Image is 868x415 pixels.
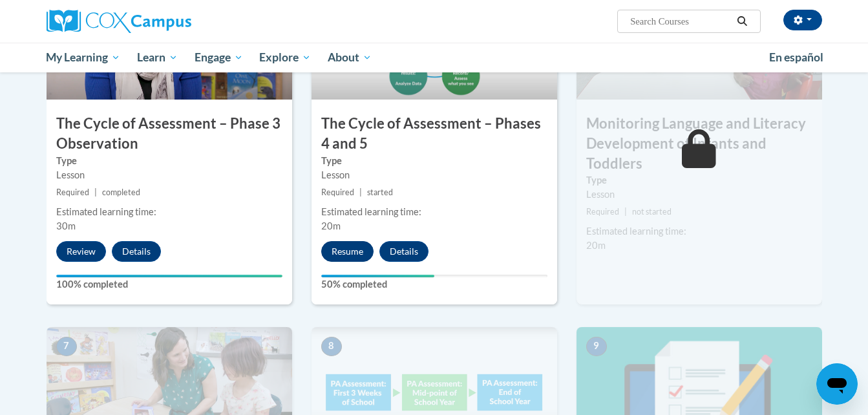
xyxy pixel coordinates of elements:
[319,43,380,72] a: About
[321,277,547,292] label: 50% completed
[321,241,374,262] button: Resume
[46,50,120,65] span: My Learning
[624,207,627,217] span: |
[321,205,547,219] div: Estimated learning time:
[816,363,858,405] iframe: Button to launch messaging window
[586,173,812,187] label: Type
[379,241,429,262] button: Details
[321,275,434,277] div: Your progress
[577,114,822,173] h3: Monitoring Language and Literacy Development of Infants and Toddlers
[367,187,393,197] span: started
[586,240,606,251] span: 20m
[56,168,282,182] div: Lesson
[56,220,76,231] span: 30m
[251,43,319,72] a: Explore
[312,114,557,154] h3: The Cycle of Assessment – Phases 4 and 5
[47,10,292,33] a: Cox Campus
[586,187,812,202] div: Lesson
[783,10,822,30] button: Account Settings
[328,50,372,65] span: About
[321,220,341,231] span: 20m
[38,43,129,72] a: My Learning
[56,277,282,292] label: 100% completed
[56,337,77,356] span: 7
[56,241,106,262] button: Review
[321,154,547,168] label: Type
[27,43,842,72] div: Main menu
[94,187,97,197] span: |
[112,241,161,262] button: Details
[195,50,243,65] span: Engage
[321,337,342,356] span: 8
[129,43,186,72] a: Learn
[102,187,140,197] span: completed
[321,187,354,197] span: Required
[259,50,311,65] span: Explore
[632,207,672,217] span: not started
[769,50,823,64] span: En español
[586,207,619,217] span: Required
[761,44,832,71] a: En español
[586,224,812,239] div: Estimated learning time:
[629,14,732,29] input: Search Courses
[137,50,178,65] span: Learn
[56,187,89,197] span: Required
[586,337,607,356] span: 9
[47,114,292,154] h3: The Cycle of Assessment – Phase 3 Observation
[56,205,282,219] div: Estimated learning time:
[47,10,191,33] img: Cox Campus
[359,187,362,197] span: |
[321,168,547,182] div: Lesson
[56,275,282,277] div: Your progress
[56,154,282,168] label: Type
[186,43,251,72] a: Engage
[732,14,752,29] button: Search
